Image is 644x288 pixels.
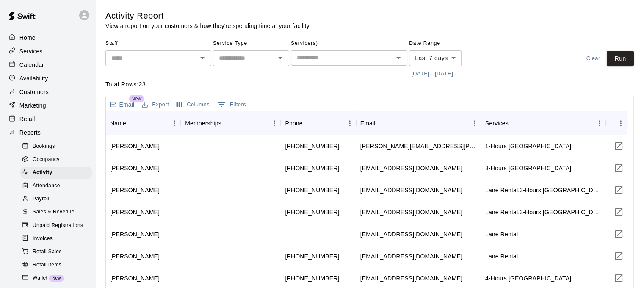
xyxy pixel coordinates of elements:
svg: Visit customer page [614,185,624,195]
div: mkreddy52@gmail.com [360,274,462,282]
div: aneelsjewelry@gmail.com [360,208,462,216]
button: Menu [343,117,356,130]
span: Retail Items [33,261,61,269]
div: Retail Sales [20,246,92,258]
span: New [49,276,64,280]
div: Retail Items [20,259,92,271]
button: Visit customer page [610,204,627,221]
button: Email [108,99,136,111]
div: Lane Rental,3-Hours Batting Lane [485,208,602,216]
span: Wallet [33,274,47,282]
div: Phone [281,111,356,135]
button: Sort [221,117,233,129]
button: Open [392,52,404,64]
button: Visit customer page [610,138,627,155]
button: Sort [303,117,315,129]
a: Attendance [20,180,95,193]
button: Menu [593,117,606,130]
div: Akhil Sirra [110,164,160,172]
div: Invoices [20,233,92,245]
a: Activity [20,166,95,180]
span: Service Type [213,37,289,50]
button: Visit customer page [610,270,627,287]
button: Visit customer page [610,248,627,265]
div: Sales & Revenue [20,206,92,218]
span: Date Range [409,37,483,50]
div: Link [606,111,627,135]
a: Customers [7,86,88,98]
span: Staff [105,37,211,50]
a: Availability [7,72,88,85]
a: Home [7,31,88,44]
svg: Visit customer page [614,229,624,239]
p: Email [119,100,135,109]
svg: Visit customer page [614,207,624,217]
a: Invoices [20,232,95,245]
div: Advait Varadarajan [110,142,160,150]
button: Sort [375,117,387,129]
button: Visit customer page [610,226,627,243]
button: Export [140,98,171,111]
a: Retail [7,113,88,125]
span: Invoices [33,235,53,243]
div: Unpaid Registrations [20,220,92,232]
div: advait.varadarajan@gmail.com [360,142,477,150]
div: Lane Rental [485,252,518,260]
svg: Visit customer page [614,273,624,283]
button: Select columns [174,98,212,111]
div: Madhu Remata [110,274,160,282]
p: Total Rows: 23 [105,80,634,89]
div: +18325714289 [285,274,339,282]
span: Attendance [33,182,60,190]
div: Anand Parthasarathy [110,186,160,194]
div: Occupancy [20,154,92,166]
span: Payroll [33,195,49,203]
div: Memberships [181,111,281,135]
div: Calendar [7,58,88,71]
div: Aneel Mohammad [110,208,160,216]
span: Activity [33,169,53,177]
a: WalletNew [20,271,95,285]
div: hadu21091@gmail.com [360,252,462,260]
a: Reports [7,126,88,139]
span: Occupancy [33,155,60,164]
div: Activity [20,167,92,179]
div: +18133937790 [285,164,339,172]
span: Sales & Revenue [33,208,75,216]
p: Services [19,47,43,55]
div: Email [356,111,481,135]
div: Payroll [20,193,92,205]
h5: Activity Report [105,10,309,22]
div: WalletNew [20,272,92,284]
div: Memberships [185,111,221,135]
a: Bookings [20,140,95,153]
button: Menu [614,117,627,130]
div: anand.signups@gmail.com [360,186,462,194]
svg: Visit customer page [614,163,624,173]
div: Services [485,111,509,135]
a: Retail Items [20,258,95,271]
p: Marketing [19,101,46,110]
div: +18137664692 [285,208,339,216]
p: Availability [19,74,48,83]
div: Marketing [7,99,88,112]
p: View a report on your customers & how they're spending time at your facility [105,22,309,30]
button: Visit customer page [610,160,627,177]
button: Menu [168,117,181,130]
div: 4-Hours Batting Lane [485,274,571,282]
button: Visit customer page [610,182,627,199]
span: New [129,95,144,102]
a: Payroll [20,193,95,206]
div: Lane Rental,3-Hours Batting Lane [485,186,602,194]
p: Customers [19,88,49,96]
a: Retail Sales [20,245,95,258]
button: [DATE] - [DATE] [409,67,455,80]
